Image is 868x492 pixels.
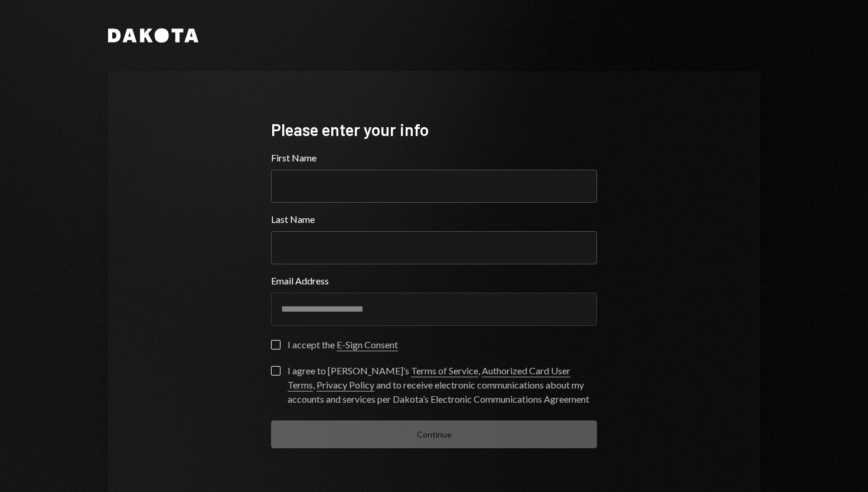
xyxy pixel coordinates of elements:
[288,338,398,352] div: I accept the
[271,340,280,349] button: I accept the E-Sign Consent
[288,365,570,391] a: Authorized Card User Terms
[271,366,280,376] button: I agree to [PERSON_NAME]’s Terms of Service, Authorized Card User Terms, Privacy Policy and to re...
[271,118,597,141] div: Please enter your info
[337,339,398,351] a: E-Sign Consent
[411,365,478,377] a: Terms of Service
[271,274,597,288] label: Email Address
[271,151,597,165] label: First Name
[288,364,597,406] div: I agree to [PERSON_NAME]’s , , and to receive electronic communications about my accounts and ser...
[316,379,374,391] a: Privacy Policy
[271,212,597,226] label: Last Name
